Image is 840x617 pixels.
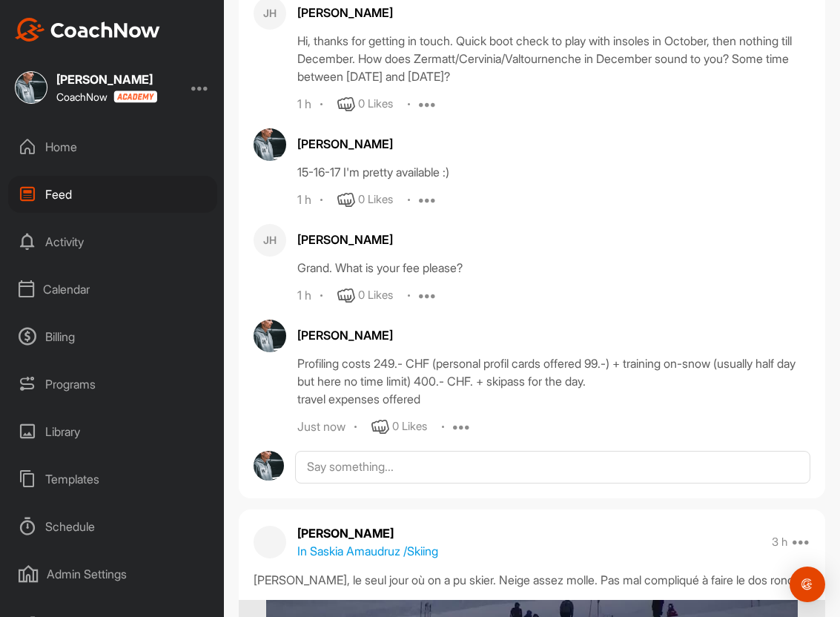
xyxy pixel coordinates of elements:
img: CoachNow [15,18,160,42]
div: 0 Likes [358,96,393,113]
div: [PERSON_NAME] [297,135,810,153]
div: JH [254,224,286,257]
p: In Saskia Amaudruz / Skiing [297,542,438,560]
div: Home [8,128,217,165]
div: [PERSON_NAME] [297,4,810,22]
div: Admin Settings [8,555,217,593]
img: square_d3c6f7af76e2bfdd576d1e7f520099fd.jpg [15,71,47,104]
div: [PERSON_NAME] [297,231,810,248]
div: Library [8,413,217,450]
img: CoachNow acadmey [113,90,157,103]
div: Hi, thanks for getting in touch. Quick boot check to play with insoles in October, then nothing t... [297,32,810,85]
div: 1 h [297,288,311,303]
div: [PERSON_NAME] [56,73,157,85]
p: [PERSON_NAME] [297,524,438,542]
div: 0 Likes [358,287,393,304]
img: avatar [254,320,286,352]
div: Just now [297,420,345,435]
div: Templates [8,461,217,498]
div: 0 Likes [392,418,427,435]
img: avatar [254,451,284,481]
div: Activity [8,223,217,260]
div: 0 Likes [358,191,393,208]
div: Feed [8,176,217,213]
div: CoachNow [56,90,157,103]
div: Grand. What is your fee please? [297,259,810,277]
div: Profiling costs 249.- CHF (personal profil cards offered 99.-) + training on-snow (usually half d... [297,354,810,408]
img: avatar [254,128,286,161]
div: Open Intercom Messenger [790,567,825,602]
div: Calendar [8,271,217,308]
div: 1 h [297,193,311,208]
div: Schedule [8,508,217,545]
p: 3 h [772,535,787,550]
div: [PERSON_NAME] [297,326,810,344]
div: Billing [8,318,217,355]
div: 15-16-17 I'm pretty available :) [297,163,810,181]
div: Programs [8,366,217,403]
div: 1 h [297,97,311,112]
div: [PERSON_NAME], le seul jour où on a pu skier. Neige assez molle. Pas mal compliqué à faire le dos... [254,571,810,589]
